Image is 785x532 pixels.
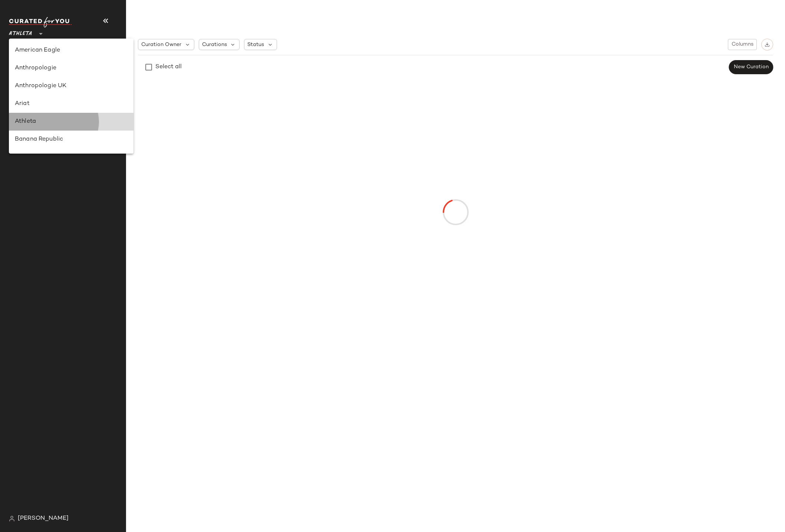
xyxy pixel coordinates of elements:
[733,64,769,70] span: New Curation
[729,60,773,74] button: New Curation
[9,516,15,522] img: svg%3e
[731,42,753,47] span: Columns
[9,17,72,27] img: cfy_white_logo.C9jOOHJF.svg
[25,103,74,111] span: Global Clipboards
[9,25,32,39] span: Athleta
[12,73,19,81] img: svg%3e
[25,88,58,96] span: All Products
[18,514,69,523] span: [PERSON_NAME]
[202,41,227,49] span: Curations
[247,41,264,49] span: Status
[155,63,182,72] div: Select all
[141,41,181,49] span: Curation Owner
[765,42,770,47] img: svg%3e
[24,73,53,82] span: Dashboard
[728,39,757,50] button: Columns
[74,103,83,111] span: (0)
[25,118,52,126] span: Curations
